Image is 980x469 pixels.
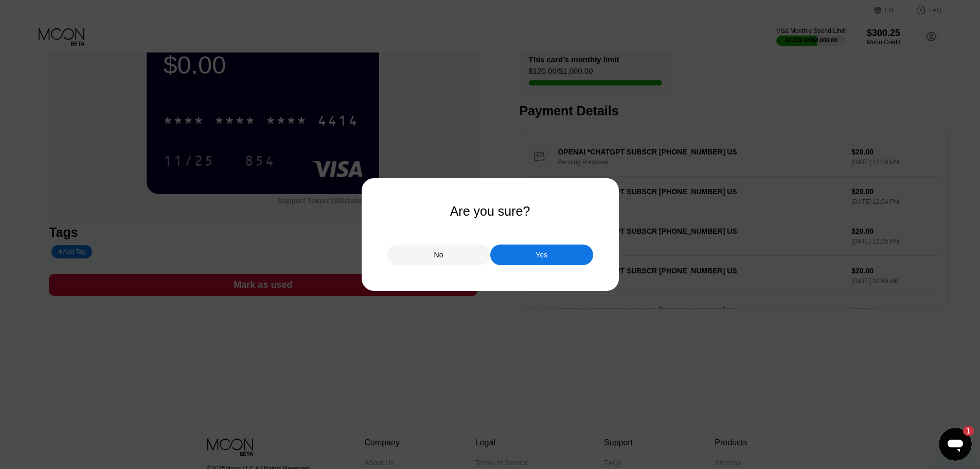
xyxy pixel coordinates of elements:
[450,204,530,219] div: Are you sure?
[939,428,972,461] iframe: Button to launch messaging window, 1 unread message
[387,245,490,265] div: No
[953,426,974,436] iframe: Number of unread messages
[490,245,593,265] div: Yes
[536,250,547,259] div: Yes
[434,250,443,259] div: No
